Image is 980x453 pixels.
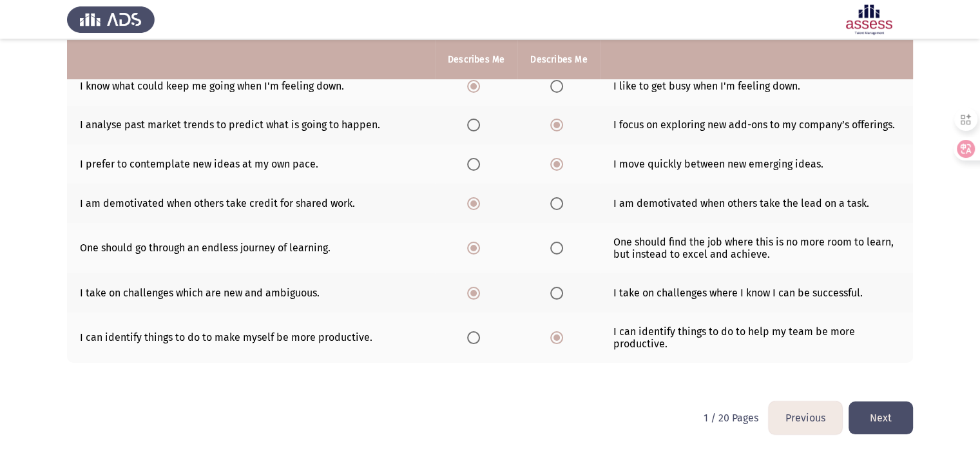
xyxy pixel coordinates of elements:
[517,40,600,79] th: Describes Me
[600,106,913,145] td: I focus on exploring new add-ons to my company’s offerings.
[467,197,485,209] mat-radio-group: Select an option
[550,242,568,254] mat-radio-group: Select an option
[67,1,155,37] img: Assess Talent Management logo
[769,401,842,434] button: load previous page
[600,66,913,106] td: I like to get busy when I'm feeling down.
[600,144,913,184] td: I move quickly between new emerging ideas.
[67,313,435,363] td: I can identify things to do to make myself be more productive.
[467,79,485,92] mat-radio-group: Select an option
[849,401,913,434] button: load next page
[825,1,913,37] img: Assessment logo of Potentiality Assessment R2 (EN/AR)
[600,184,913,223] td: I am demotivated when others take the lead on a task.
[600,313,913,363] td: I can identify things to do to help my team be more productive.
[67,144,435,184] td: I prefer to contemplate new ideas at my own pace.
[435,40,517,79] th: Describes Me
[67,184,435,223] td: I am demotivated when others take credit for shared work.
[467,119,485,131] mat-radio-group: Select an option
[67,223,435,273] td: One should go through an endless journey of learning.
[704,412,758,424] p: 1 / 20 Pages
[550,79,568,92] mat-radio-group: Select an option
[67,106,435,145] td: I analyse past market trends to predict what is going to happen.
[67,273,435,313] td: I take on challenges which are new and ambiguous.
[550,197,568,209] mat-radio-group: Select an option
[467,157,485,169] mat-radio-group: Select an option
[467,331,485,343] mat-radio-group: Select an option
[467,242,485,254] mat-radio-group: Select an option
[67,66,435,106] td: I know what could keep me going when I'm feeling down.
[600,223,913,273] td: One should find the job where this is no more room to learn, but instead to excel and achieve.
[550,331,568,343] mat-radio-group: Select an option
[600,273,913,313] td: I take on challenges where I know I can be successful.
[550,157,568,169] mat-radio-group: Select an option
[550,286,568,298] mat-radio-group: Select an option
[467,286,485,298] mat-radio-group: Select an option
[550,119,568,131] mat-radio-group: Select an option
